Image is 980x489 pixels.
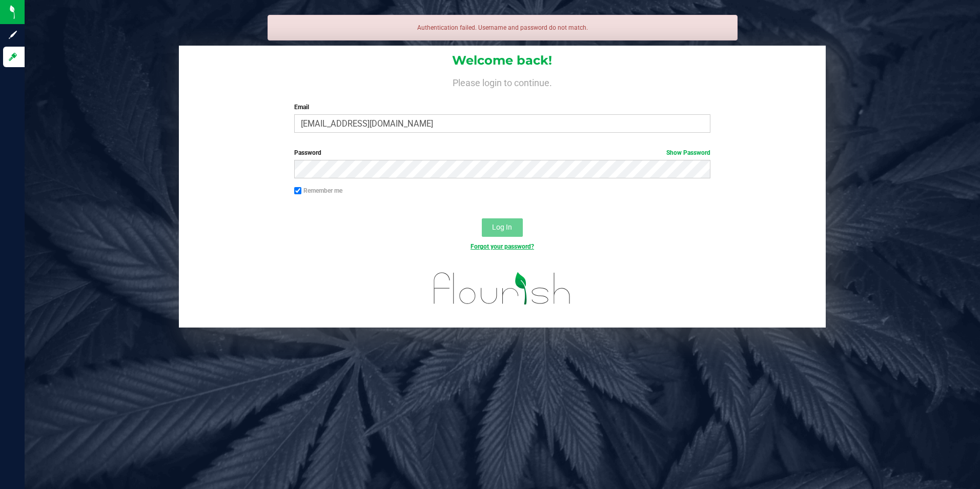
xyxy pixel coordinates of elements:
[421,262,583,315] img: flourish_logo.svg
[268,15,738,40] div: Authentication failed. Username and password do not match.
[294,103,710,112] label: Email
[179,54,826,67] h1: Welcome back!
[492,223,512,231] span: Log In
[8,30,18,40] inline-svg: Sign up
[294,187,301,194] input: Remember me
[8,52,18,62] inline-svg: Log in
[482,218,523,237] button: Log In
[471,243,534,250] a: Forgot your password?
[179,76,826,88] h4: Please login to continue.
[294,149,321,156] span: Password
[294,186,342,195] label: Remember me
[666,149,710,156] a: Show Password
